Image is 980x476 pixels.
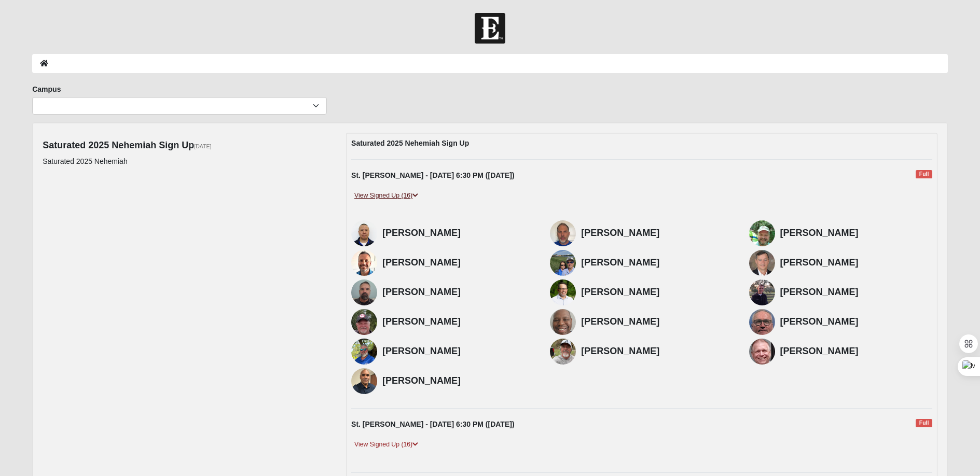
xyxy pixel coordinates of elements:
[43,140,211,151] h4: Saturated 2025 Nehemiah Sign Up
[382,346,534,357] h4: [PERSON_NAME]
[581,257,733,269] h4: [PERSON_NAME]
[382,287,534,298] h4: [PERSON_NAME]
[749,339,775,365] img: Dean Peterson
[916,170,932,178] span: Full
[581,346,733,357] h4: [PERSON_NAME]
[550,250,576,276] img: Karen Paulk
[780,316,932,328] h4: [PERSON_NAME]
[475,13,505,44] img: Church of Eleven22 Logo
[749,220,775,246] img: Tim Barfield
[749,279,775,305] img: Matt Lawlor
[382,316,534,328] h4: [PERSON_NAME]
[550,220,576,246] img: Brent Fisher
[780,228,932,239] h4: [PERSON_NAME]
[550,309,576,335] img: Danny Gilbert
[351,250,377,276] img: Bob Monk
[749,250,775,276] img: Randy Paulk
[749,309,775,335] img: Mike Fronckoski
[351,439,421,450] a: View Signed Up (16)
[780,287,932,298] h4: [PERSON_NAME]
[550,279,576,305] img: Matt Howell
[916,419,932,427] span: Full
[351,368,377,394] img: Isaac Figueroa
[351,171,514,179] strong: St. [PERSON_NAME] - [DATE] 6:30 PM ([DATE])
[382,257,534,269] h4: [PERSON_NAME]
[351,309,377,335] img: Larry Hicks
[351,279,377,305] img: Jeff Davis
[780,257,932,269] h4: [PERSON_NAME]
[32,84,61,94] label: Campus
[351,420,514,428] strong: St. [PERSON_NAME] - [DATE] 6:30 PM ([DATE])
[382,228,534,239] h4: [PERSON_NAME]
[43,156,211,167] p: Saturated 2025 Nehemiah
[550,339,576,365] img: Marty Huff
[581,287,733,298] h4: [PERSON_NAME]
[194,143,211,149] small: [DATE]
[351,220,377,246] img: Al Uy
[581,316,733,328] h4: [PERSON_NAME]
[382,375,534,387] h4: [PERSON_NAME]
[351,190,421,201] a: View Signed Up (16)
[581,228,733,239] h4: [PERSON_NAME]
[780,346,932,357] h4: [PERSON_NAME]
[351,139,469,147] strong: Saturated 2025 Nehemiah Sign Up
[351,339,377,365] img: Mike Minter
